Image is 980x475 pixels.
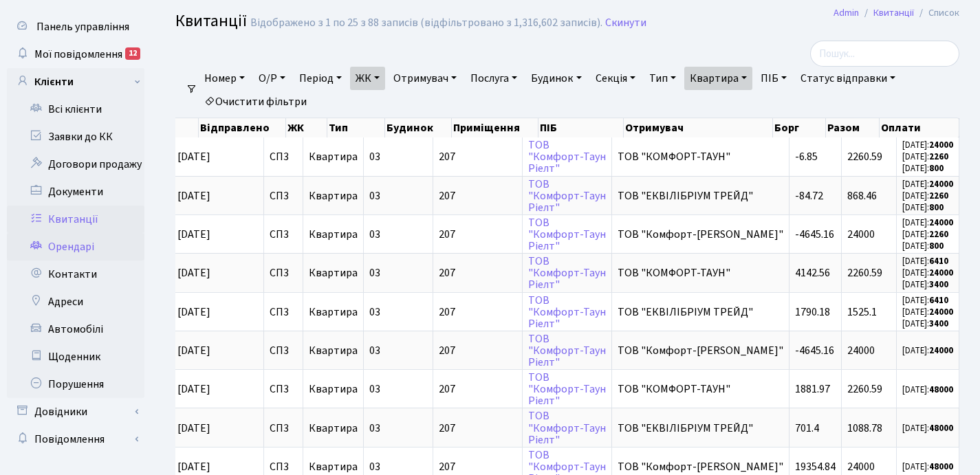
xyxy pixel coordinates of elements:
[388,67,462,90] a: Отримувач
[7,371,144,398] a: Порушення
[929,162,944,175] b: 800
[7,41,144,68] a: Мої повідомлення12
[929,201,944,214] b: 800
[847,149,882,164] span: 2260.59
[528,215,606,254] a: ТОВ"Комфорт-ТаунРіелт"
[439,229,516,240] span: 207
[929,294,948,307] b: 6410
[369,188,380,203] span: 03
[847,227,875,242] span: 24000
[385,118,451,137] th: Будинок
[847,265,882,280] span: 2260.59
[847,421,882,436] span: 1088.78
[834,5,859,20] a: Admin
[270,384,297,395] span: СП3
[177,461,258,472] span: [DATE]
[795,421,819,436] span: 701.4
[528,409,606,448] a: ТОВ"Комфорт-ТаунРіелт"
[439,423,516,434] span: 207
[309,459,358,474] span: Квартира
[270,345,297,356] span: СП3
[452,118,539,137] th: Приміщення
[7,398,144,426] a: Довідники
[369,149,380,164] span: 03
[929,228,948,241] b: 2260
[439,151,516,162] span: 207
[618,267,783,278] span: ТОВ "КОМФОРТ-ТАУН"
[929,344,953,357] b: 24000
[199,118,287,137] th: Відправлено
[902,255,948,267] small: [DATE]:
[795,149,818,164] span: -6.85
[177,423,258,434] span: [DATE]
[624,118,773,137] th: Отримувач
[847,343,875,358] span: 24000
[7,261,144,288] a: Контакти
[902,306,953,318] small: [DATE]:
[902,318,948,330] small: [DATE]:
[177,307,258,318] span: [DATE]
[902,201,944,214] small: [DATE]:
[270,423,297,434] span: СП3
[369,265,380,280] span: 03
[309,421,358,436] span: Квартира
[7,96,144,123] a: Всі клієнти
[7,13,144,41] a: Панель управління
[7,426,144,453] a: Повідомлення
[369,305,380,320] span: 03
[175,9,247,33] span: Квитанції
[902,384,953,396] small: [DATE]:
[902,278,948,291] small: [DATE]:
[618,423,783,434] span: ТОВ "ЕКВІЛІБРІУМ ТРЕЙД"
[309,149,358,164] span: Квартира
[929,318,948,330] b: 3400
[309,265,358,280] span: Квартира
[902,151,948,163] small: [DATE]:
[7,233,144,261] a: Орендарі
[605,16,646,30] a: Скинути
[253,67,291,90] a: О/Р
[929,240,944,252] b: 800
[902,461,953,473] small: [DATE]:
[826,118,880,137] th: Разом
[36,19,129,34] span: Панель управління
[369,343,380,358] span: 03
[439,461,516,472] span: 207
[902,422,953,434] small: [DATE]:
[795,188,823,203] span: -84.72
[929,461,953,473] b: 48000
[177,151,258,162] span: [DATE]
[644,67,682,90] a: Тип
[7,68,144,96] a: Клієнти
[309,382,358,397] span: Квартира
[795,459,836,474] span: 19354.84
[795,67,901,90] a: Статус відправки
[902,217,953,229] small: [DATE]:
[618,461,783,472] span: ТОВ "Комфорт-[PERSON_NAME]"
[929,217,953,229] b: 24000
[847,188,877,203] span: 868.46
[286,118,327,137] th: ЖК
[309,227,358,242] span: Квартира
[528,293,606,331] a: ТОВ"Комфорт-ТаунРіелт"
[902,267,953,279] small: [DATE]:
[929,139,953,151] b: 24000
[902,294,948,307] small: [DATE]:
[618,345,783,356] span: ТОВ "Комфорт-[PERSON_NAME]"
[590,67,641,90] a: Секція
[7,316,144,343] a: Автомобілі
[199,67,250,90] a: Номер
[177,345,258,356] span: [DATE]
[439,307,516,318] span: 207
[902,228,948,241] small: [DATE]:
[309,188,358,203] span: Квартира
[439,190,516,201] span: 207
[847,382,882,397] span: 2260.59
[528,177,606,215] a: ТОВ"Комфорт-ТаунРіелт"
[309,343,358,358] span: Квартира
[465,67,523,90] a: Послуга
[327,118,385,137] th: Тип
[795,227,834,242] span: -4645.16
[7,288,144,316] a: Адреси
[270,307,297,318] span: СП3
